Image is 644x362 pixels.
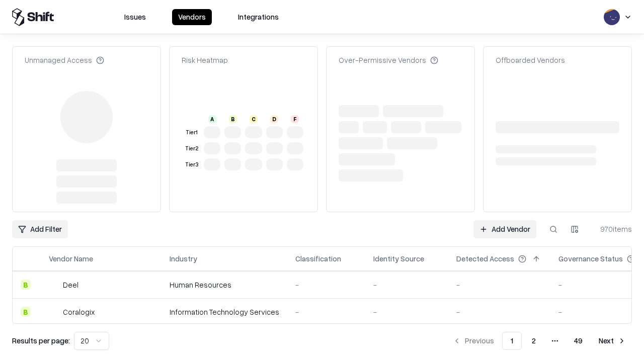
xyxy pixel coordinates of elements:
div: Over-Permissive Vendors [339,55,438,65]
button: 1 [502,332,522,350]
a: Add Vendor [473,220,536,238]
div: Tier 3 [184,160,200,169]
div: Tier 1 [184,128,200,137]
div: - [456,280,542,290]
button: Integrations [232,9,285,25]
div: - [295,307,357,317]
div: Governance Status [558,253,623,264]
div: - [373,307,440,317]
div: C [250,115,258,123]
button: Next [593,332,632,350]
div: Unmanaged Access [25,55,104,65]
div: Risk Heatmap [182,55,228,65]
button: Issues [118,9,152,25]
div: Vendor Name [49,253,93,264]
div: Human Resources [170,280,279,290]
div: Information Technology Services [170,307,279,317]
div: B [229,115,237,123]
button: 49 [566,332,591,350]
p: Results per page: [12,335,70,346]
div: Identity Source [373,253,424,264]
div: F [291,115,299,123]
div: Deel [63,280,78,290]
div: Classification [295,253,341,264]
div: D [270,115,278,123]
div: Tier 2 [184,144,200,153]
nav: pagination [447,332,632,350]
div: B [21,307,31,317]
img: Coralogix [49,307,59,317]
button: 2 [524,332,544,350]
div: - [456,307,542,317]
div: Industry [170,253,197,264]
img: Deel [49,280,59,290]
div: Detected Access [456,253,514,264]
div: 970 items [592,224,632,234]
div: - [295,280,357,290]
div: Coralogix [63,307,95,317]
button: Vendors [172,9,212,25]
button: Add Filter [12,220,68,238]
div: B [21,280,31,290]
div: Offboarded Vendors [496,55,565,65]
div: - [373,280,440,290]
div: A [208,115,216,123]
